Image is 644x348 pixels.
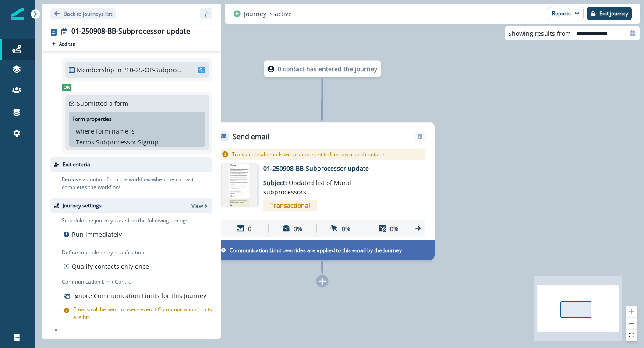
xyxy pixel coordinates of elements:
[322,262,322,274] g: Edge from 4c497217-4c35-4bf8-ae97-ecea207a7ada to node-add-under-175bc93a-e455-4b0f-a6c1-42631bc0...
[200,8,212,19] button: sidebar collapse toggle
[50,8,116,19] button: Go back
[72,230,122,239] p: Run immediately
[72,262,149,271] p: Qualify contacts only once
[263,179,351,196] span: Updated list of Mural subprocessors
[599,11,628,17] p: Edit journey
[63,202,102,210] p: Journey settings
[124,65,183,74] p: "10-25-OP-Subprocessor MKTO List"
[263,173,373,197] p: Subject:
[50,40,77,47] button: Add tag
[130,127,135,136] p: is
[322,79,322,121] g: Edge from node-dl-count to 4c497217-4c35-4bf8-ae97-ecea207a7ada
[263,200,317,211] span: Transactional
[222,164,257,207] img: email asset unavailable
[209,122,435,260] div: Send emailRemoveTransactional emails will also be sent to Unsubscribed contactsemail asset unavai...
[62,176,212,191] p: Remove a contact from the workflow when the contact completes the workflow
[62,278,212,286] p: Communication Limit Control
[191,202,209,210] button: View
[76,127,128,136] p: where form name
[548,7,584,20] button: Reports
[626,318,637,330] button: zoom out
[73,306,212,321] p: Emails will be sent to users even if Communication Limits are hit.
[64,10,112,18] p: Back to journeys list
[62,217,188,225] p: Schedule the journey based on the following timings
[263,164,403,173] p: 01-250908-BB-Subprocessor update
[77,65,114,74] p: Membership
[390,224,399,233] p: 0%
[72,115,112,123] p: Form properties
[278,64,377,74] p: 0 contact has entered the journey
[248,224,251,233] p: 0
[244,9,292,18] p: Journey is active
[63,161,90,169] p: Exit criteria
[73,291,206,300] p: Ignore Communication Limits for this Journey
[232,151,386,158] p: Transactional emails will also be sent to Unsubscribed contacts
[294,224,302,233] p: 0%
[116,65,122,74] p: in
[342,224,350,233] p: 0%
[62,84,71,91] span: Or
[191,202,203,210] p: View
[77,99,128,108] p: Submitted a form
[587,7,632,20] button: Edit journey
[233,131,269,142] p: Send email
[71,27,190,37] div: 01-250908-BB-Subprocessor update
[238,61,407,77] div: 0 contact has entered the journey
[62,249,151,257] p: Define multiple entry qualification
[59,41,75,46] p: Add tag
[198,67,205,73] span: SL
[508,29,571,38] p: Showing results from
[230,246,402,254] p: Communication Limit overrides are applied to this email by the Journey
[626,330,637,341] button: fit view
[11,8,24,20] img: Inflection
[76,137,159,147] p: Terms Subprocessor Signup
